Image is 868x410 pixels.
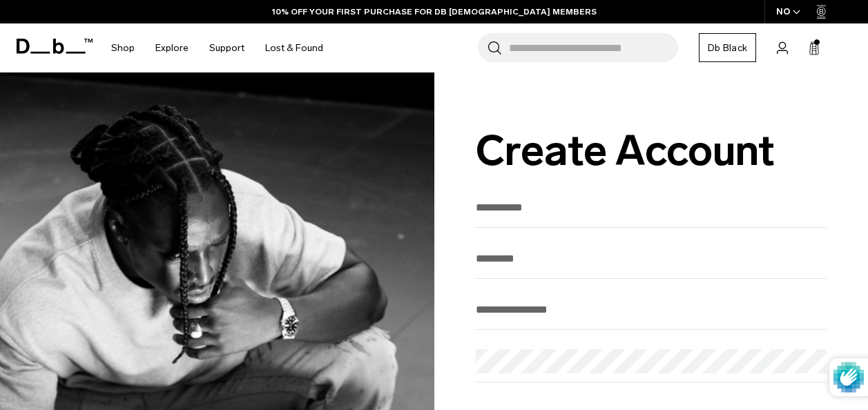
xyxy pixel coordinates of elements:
[155,23,189,72] a: Explore
[272,6,597,18] a: 10% OFF YOUR FIRST PURCHASE FOR DB [DEMOGRAPHIC_DATA] MEMBERS
[101,23,334,72] nav: Main Navigation
[209,23,244,72] a: Support
[111,23,135,72] a: Shop
[265,23,323,72] a: Lost & Found
[699,33,756,62] a: Db Black
[476,126,775,176] span: Create Account
[833,358,864,396] img: Protected by hCaptcha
